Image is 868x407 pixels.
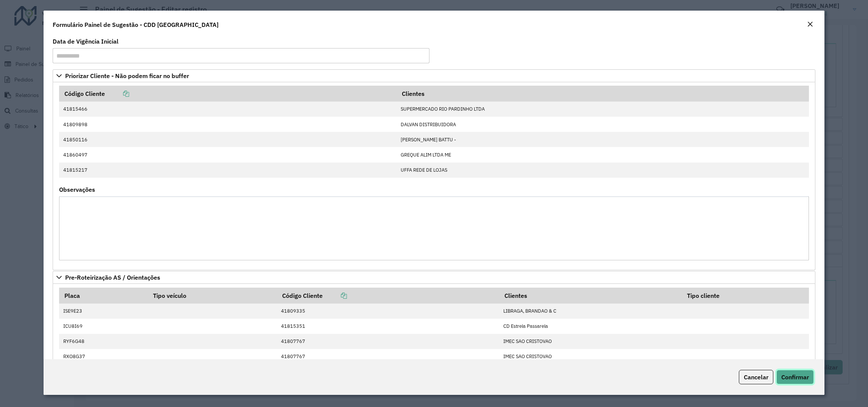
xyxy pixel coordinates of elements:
td: IMEC SAO CRISTOVAO [499,349,682,364]
span: Cancelar [744,373,768,381]
td: 41807767 [277,349,499,364]
td: 41809898 [59,117,397,132]
td: 41809335 [277,304,499,319]
td: 41815351 [277,319,499,334]
td: 41815466 [59,102,397,117]
span: Pre-Roteirização AS / Orientações [65,274,160,280]
td: GREQUE ALIM LTDA ME [397,147,809,162]
td: ICU8I69 [59,319,148,334]
td: 41815217 [59,163,397,178]
td: DALVAN DISTRIBUIDORA [397,117,809,132]
th: Placa [59,288,148,304]
th: Clientes [397,86,809,102]
td: 41807767 [277,334,499,349]
td: 41860497 [59,147,397,162]
td: RYF6G48 [59,334,148,349]
label: Observações [59,185,95,194]
td: 41850116 [59,132,397,147]
a: Copiar [105,90,129,97]
a: Copiar [323,292,347,299]
th: Tipo cliente [682,288,809,304]
th: Código Cliente [277,288,499,304]
td: CD Estrela Passarela [499,319,682,334]
td: SUPERMERCADO RIO PARDINHO LTDA [397,102,809,117]
span: Priorizar Cliente - Não podem ficar no buffer [65,73,189,79]
a: Priorizar Cliente - Não podem ficar no buffer [53,69,816,82]
button: Close [805,20,815,30]
td: LIBRAGA, BRANDAO & C [499,304,682,319]
button: Confirmar [776,370,814,384]
h4: Formulário Painel de Sugestão - CDD [GEOGRAPHIC_DATA] [53,20,219,29]
td: [PERSON_NAME] BATTU - [397,132,809,147]
label: Data de Vigência Inicial [53,37,119,46]
div: Priorizar Cliente - Não podem ficar no buffer [53,82,816,270]
td: RXO8G37 [59,349,148,364]
th: Clientes [499,288,682,304]
em: Fechar [807,21,813,27]
td: IMEC SAO CRISTOVAO [499,334,682,349]
td: UFFA REDE DE LOJAS [397,163,809,178]
a: Pre-Roteirização AS / Orientações [53,271,816,284]
button: Cancelar [739,370,773,384]
td: ISE9E23 [59,304,148,319]
th: Tipo veículo [148,288,277,304]
span: Confirmar [781,373,809,381]
th: Código Cliente [59,86,397,102]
